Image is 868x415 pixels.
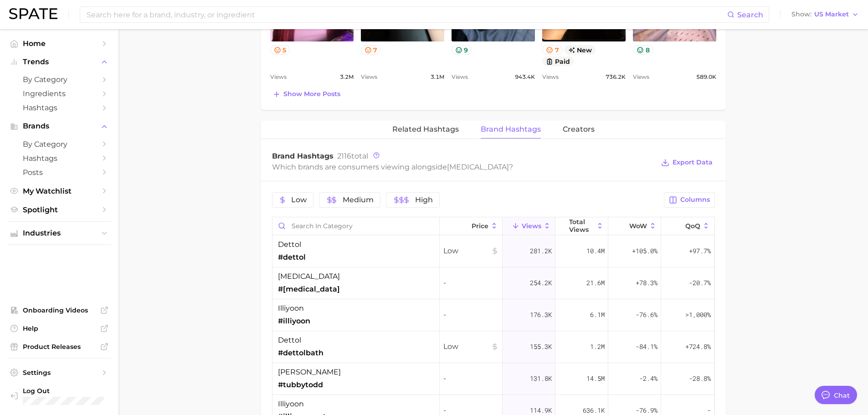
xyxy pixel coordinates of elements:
span: +78.3% [636,277,657,288]
span: Medium [343,196,374,204]
span: US Market [814,12,849,17]
span: Columns [680,196,710,204]
span: [MEDICAL_DATA] [447,163,509,171]
span: 176.3k [530,309,552,320]
button: Export Data [659,156,714,169]
span: new [565,45,596,55]
span: Views [270,72,287,82]
span: 131.8k [530,373,552,384]
span: My Watchlist [23,187,96,195]
a: My Watchlist [7,184,111,198]
span: -84.1% [636,341,657,352]
span: #[MEDICAL_DATA] [278,284,340,295]
span: +105.0% [632,246,657,256]
span: - [443,373,498,384]
span: 14.5m [586,373,605,384]
a: Product Releases [7,340,111,354]
span: 1.2m [590,341,605,352]
button: dettol#dettolbathLow155.3k1.2m-84.1%+724.8% [272,331,714,363]
span: dettol [278,239,301,250]
span: +724.8% [685,341,711,352]
span: 3.2m [340,72,354,82]
span: [PERSON_NAME] [278,367,341,378]
span: Brands [23,122,96,130]
button: 9 [452,45,472,55]
span: Views [452,72,468,82]
a: Home [7,36,111,51]
a: Log out. Currently logged in with e-mail saracespedes@belcorp.biz. [7,384,111,408]
span: Ingredients [23,89,96,98]
a: Hashtags [7,101,111,115]
span: 21.6m [586,277,605,288]
a: Onboarding Videos [7,303,111,317]
button: 8 [633,45,653,55]
a: Spotlight [7,203,111,217]
button: Views [503,217,555,235]
span: 736.2k [606,72,626,82]
span: -2.4% [639,373,657,384]
a: Hashtags [7,151,111,165]
span: #illiyoon [278,316,310,327]
span: dettol [278,335,301,346]
span: Export Data [673,159,713,166]
button: 7 [542,45,563,55]
span: [MEDICAL_DATA] [278,271,340,282]
span: #dettolbath [278,348,324,359]
button: Price [440,217,503,235]
span: 589.0k [696,72,716,82]
span: Product Releases [23,343,96,351]
button: [MEDICAL_DATA]#[MEDICAL_DATA]-254.2k21.6m+78.3%-20.7% [272,267,714,299]
span: -28.8% [689,373,711,384]
button: Total Views [555,217,608,235]
input: Search here for a brand, industry, or ingredient [86,7,727,22]
span: Low [443,341,498,352]
span: 2116 [337,152,351,160]
a: Help [7,322,111,335]
span: Related Hashtags [392,125,459,133]
button: Columns [664,192,714,208]
button: illiyoon#illiyoon-176.3k6.1m-76.6%>1,000% [272,299,714,331]
span: Total Views [569,218,594,233]
span: Views [542,72,559,82]
button: 5 [270,45,290,55]
span: High [415,196,433,204]
span: >1,000% [685,310,711,319]
span: Spotlight [23,205,96,214]
span: QoQ [685,222,700,230]
a: by Category [7,72,111,87]
input: Search in category [272,217,439,235]
span: WoW [629,222,647,230]
a: by Category [7,137,111,151]
a: Ingredients [7,87,111,101]
button: dettol#dettolLow281.2k10.4m+105.0%+97.7% [272,236,714,267]
button: ShowUS Market [789,9,861,20]
button: WoW [608,217,661,235]
a: Settings [7,366,111,379]
span: Show more posts [283,90,340,98]
span: Low [291,196,307,204]
button: Brands [7,119,111,133]
span: - [443,277,498,288]
span: 281.2k [530,246,552,256]
span: Posts [23,168,96,177]
span: Search [737,10,763,19]
span: 10.4m [586,246,605,256]
span: by Category [23,75,96,84]
span: 6.1m [590,309,605,320]
span: Brand Hashtags [481,125,541,133]
button: Show more posts [270,88,343,101]
span: -76.6% [636,309,657,320]
span: +97.7% [689,246,711,256]
span: Show [791,12,812,17]
span: 3.1m [431,72,444,82]
span: 254.2k [530,277,552,288]
span: Brand Hashtags [272,152,334,160]
button: paid [542,56,574,66]
span: Views [522,222,541,230]
span: by Category [23,140,96,149]
span: Onboarding Videos [23,306,96,314]
a: Posts [7,165,111,179]
button: Industries [7,226,111,240]
div: Which brands are consumers viewing alongside ? [272,161,655,173]
span: - [443,309,498,320]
